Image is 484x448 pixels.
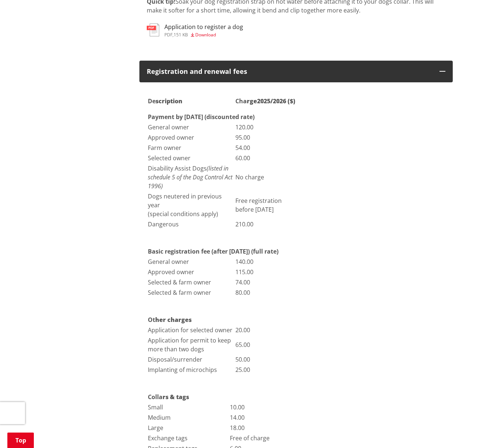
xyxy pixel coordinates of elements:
em: (listed in schedule 5 of the Dog Control Act 1996 [148,164,232,190]
td: Approved owner [147,267,234,277]
img: document-pdf.svg [147,24,159,36]
td: 120.00 [235,122,300,132]
th: Cha [235,90,300,111]
td: Large [147,423,229,433]
td: Selected & farm owner [147,288,234,297]
th: Basic registration fee (after [DATE]) (full rate) [147,247,300,256]
a: Top [7,433,34,448]
iframe: Messenger Launcher [450,417,477,444]
td: No charge [235,164,300,191]
td: 65.00 [235,336,300,354]
th: Colla [147,392,300,402]
strong: yment by [DATE] (discounted rate) [155,113,255,121]
td: 54.00 [235,143,300,153]
button: Registration and renewal fees [139,61,453,83]
strong: he [155,316,163,324]
td: 25.00 [235,365,300,374]
span: 151 KB [174,32,188,38]
td: Dangerous [147,219,234,229]
a: Application to register a dog pdf,151 KB Download [147,24,243,37]
td: Disability Assist Dogs [147,164,234,191]
strong: a [152,113,155,121]
div: , [164,33,243,37]
td: 20.00 [235,325,300,335]
strong: rge [247,97,257,105]
td: 18.00 [229,423,300,433]
td: Farm owner [147,143,234,153]
td: Medium [147,413,229,422]
td: 14.00 [229,413,300,422]
td: Small [147,402,229,412]
td: Selected owner [147,153,234,163]
td: Disposal/surrender [147,355,234,364]
span: Download [195,32,216,38]
td: Selected & farm owner [147,277,234,287]
strong: 2025 [257,97,270,105]
strong: $) [290,97,295,105]
td: 95.00 [235,133,300,142]
td: 10.00 [229,402,300,412]
td: 74.00 [235,277,300,287]
td: Application for selected owner [147,325,234,335]
h3: Application to register a dog [164,24,243,31]
td: 50.00 [235,355,300,364]
td: 115.00 [235,267,300,277]
td: Implanting of microchips [147,365,234,374]
th: Ot [147,315,300,325]
td: 60.00 [235,153,300,163]
td: 80.00 [235,288,300,297]
td: Approved owner [147,133,234,142]
td: 140.00 [235,257,300,266]
strong: scription [156,97,182,105]
strong: rs & tags [163,393,189,401]
strong: P [148,113,152,121]
em: ) [161,182,163,190]
td: General owner [147,257,234,266]
td: 210.00 [235,219,300,229]
td: Exchange tags [147,433,229,443]
h3: Registration and renewal fees [147,68,432,75]
td: Dogs neutered in previous year (special conditions apply) [147,191,234,219]
span: pdf [164,32,172,38]
strong: r charges [163,316,192,324]
td: Free registration before [DATE] [235,191,300,219]
td: Application for permit to keep more than two dogs [147,336,234,354]
td: Free of charge [229,433,300,443]
td: General owner [147,122,234,132]
th: De [147,90,234,111]
strong: /2026 ( [270,97,290,105]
